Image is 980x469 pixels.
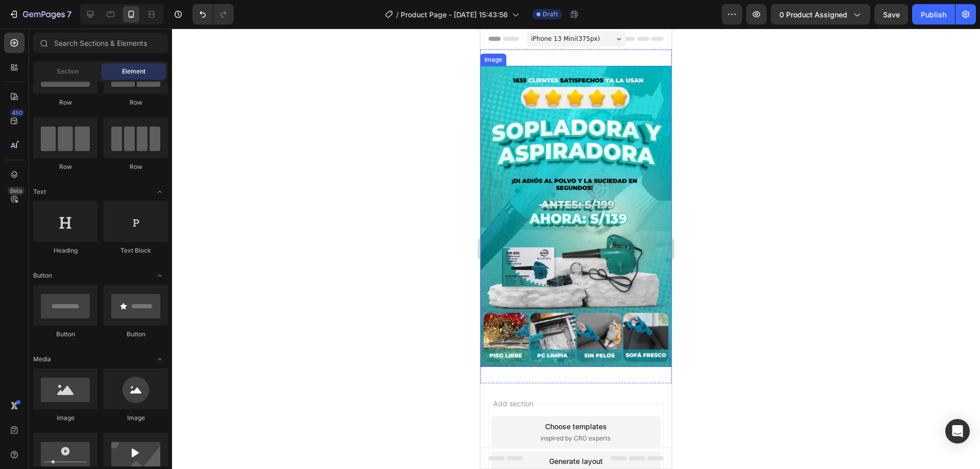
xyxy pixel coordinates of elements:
div: Heading [33,246,97,255]
span: 0 product assigned [779,9,847,20]
div: Row [33,162,97,171]
span: Toggle open [152,351,168,367]
iframe: Design area [480,29,672,469]
div: Image [104,413,168,423]
button: 0 product assigned [771,4,870,24]
button: Publish [912,4,955,24]
div: Publish [921,9,946,20]
div: Undo/Redo [192,4,234,24]
div: Row [33,98,97,107]
input: Search Sections & Elements [33,33,168,53]
span: Draft [543,10,558,19]
span: Toggle open [152,267,168,284]
div: Button [104,330,168,339]
span: Media [33,355,51,364]
div: Row [104,162,168,171]
span: Element [122,67,145,76]
span: / [396,9,399,20]
button: Save [874,4,908,24]
div: Image [33,413,97,423]
div: Beta [8,187,24,195]
p: 7 [67,8,71,20]
span: Button [33,271,52,280]
button: 7 [4,4,76,24]
span: Text [33,187,46,196]
span: Section [57,67,79,76]
div: Button [33,330,97,339]
span: Toggle open [152,184,168,200]
div: Text Block [104,246,168,255]
span: Save [883,10,900,19]
div: 450 [10,109,24,117]
span: Product Page - [DATE] 15:43:56 [401,9,508,20]
div: Open Intercom Messenger [945,419,970,443]
div: Row [104,98,168,107]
